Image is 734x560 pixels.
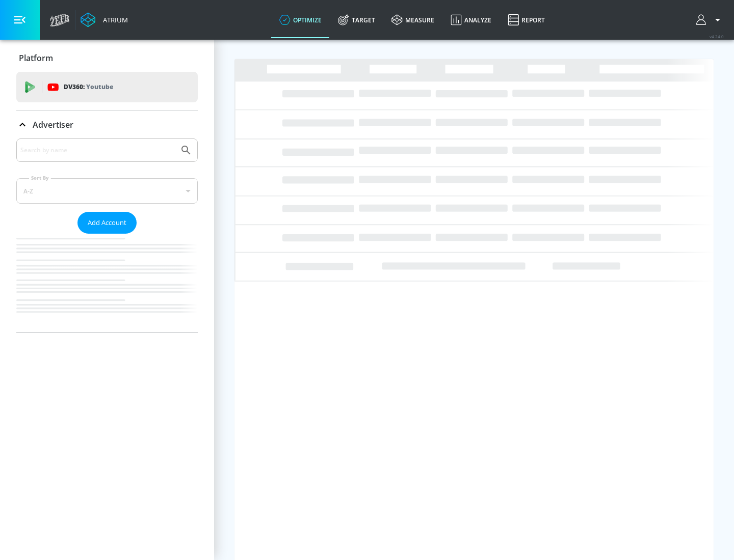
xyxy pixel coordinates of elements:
[81,12,128,27] a: Atrium
[271,2,330,38] a: optimize
[16,72,198,102] div: DV360: Youtube
[16,110,198,139] div: Advertiser
[33,119,73,130] p: Advertiser
[383,2,442,38] a: measure
[16,178,198,204] div: A-Z
[16,138,198,332] div: Advertiser
[19,52,53,64] p: Platform
[77,212,137,234] button: Add Account
[99,15,128,24] div: Atrium
[86,81,113,92] p: Youtube
[442,2,500,38] a: Analyze
[710,34,724,39] span: v 4.24.0
[330,2,383,38] a: Target
[16,234,198,332] nav: list of Advertiser
[16,44,198,72] div: Platform
[500,2,553,38] a: Report
[20,144,175,157] input: Search by name
[64,81,113,93] p: DV360:
[29,175,51,181] label: Sort By
[88,217,126,229] span: Add Account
